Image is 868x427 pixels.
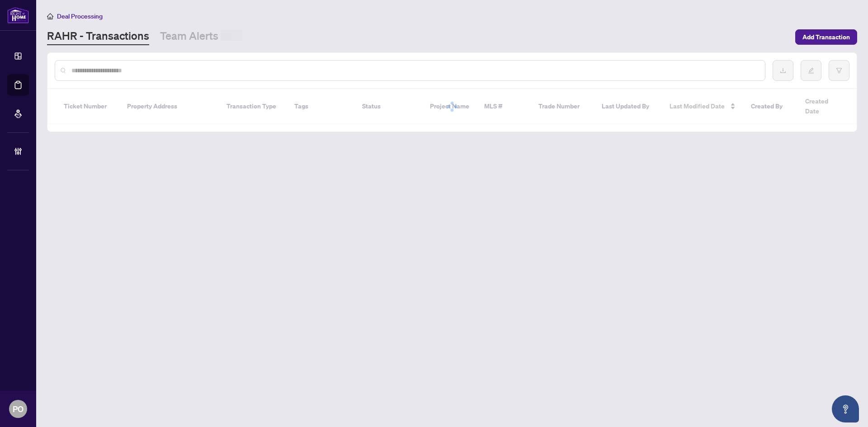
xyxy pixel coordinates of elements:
[57,12,103,20] span: Deal Processing
[47,28,149,45] a: RAHR - Transactions
[829,60,849,81] button: filter
[802,30,850,44] span: Add Transaction
[801,60,821,81] button: edit
[13,403,24,415] span: PO
[47,13,53,19] span: home
[160,28,242,45] a: Team Alerts
[773,60,793,81] button: download
[7,7,29,23] img: logo
[795,29,857,45] button: Add Transaction
[832,395,859,422] button: Open asap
